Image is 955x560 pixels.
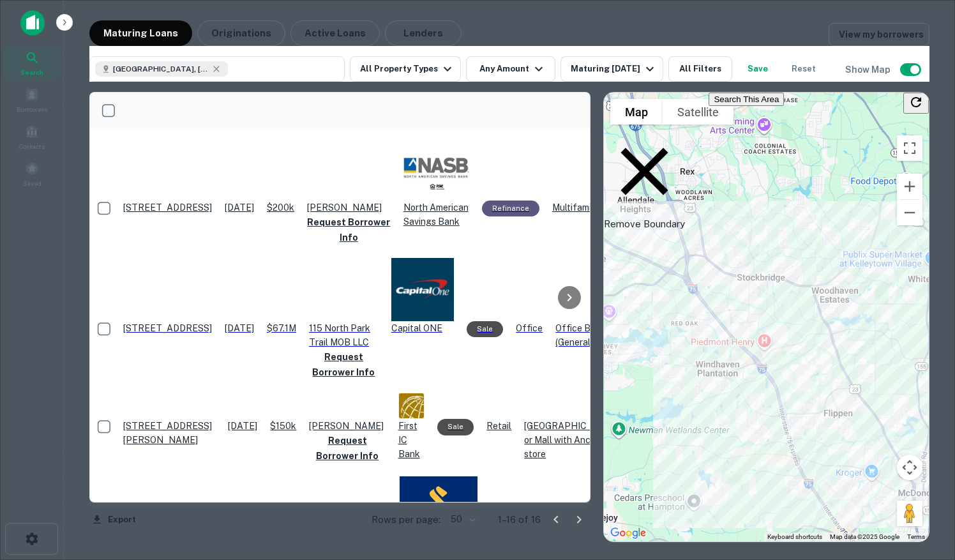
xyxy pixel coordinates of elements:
[486,419,511,433] p: Retail
[891,458,955,519] iframe: Chat Widget
[307,215,391,245] button: Request Borrower Info
[845,63,892,77] h6: Show Map
[372,512,440,527] p: Rows per page:
[309,349,379,380] button: Request Borrower Info
[897,135,922,161] button: Toggle fullscreen view
[113,63,209,75] span: [GEOGRAPHIC_DATA], [GEOGRAPHIC_DATA], [GEOGRAPHIC_DATA]
[555,321,610,349] p: Office Bldg (General)
[123,419,215,447] p: [STREET_ADDRESS][PERSON_NAME]
[309,433,385,464] button: Request Borrower Info
[123,321,212,335] p: [STREET_ADDRESS]
[403,135,469,229] div: North American Savings Bank
[403,135,469,201] img: picture
[907,533,925,540] a: Terms (opens in new tab)
[607,525,649,541] img: Google
[897,455,922,480] button: Map camera controls
[767,533,822,541] button: Keyboard shortcuts
[267,201,294,215] p: $200k
[516,321,543,335] p: Office
[307,201,391,215] p: [PERSON_NAME]
[309,419,385,433] p: [PERSON_NAME]
[270,419,296,433] p: $150k
[663,99,733,125] button: Show satellite imagery
[391,258,455,321] img: picture
[20,10,45,36] img: capitalize-icon.png
[398,393,425,420] img: picture
[89,510,139,529] button: Export
[482,201,539,216] div: This loan purpose was for refinancing
[829,23,929,46] a: View my borrowers
[524,419,624,461] p: [GEOGRAPHIC_DATA] or Mall with Anchor store
[123,201,212,215] p: [STREET_ADDRESS]
[783,56,824,82] button: Reset
[709,93,784,106] button: Search This Area
[446,510,478,529] div: 50
[571,61,658,77] div: Maturing [DATE]
[437,419,474,435] div: Sale
[607,525,649,541] a: Open this area in Google Maps (opens a new window)
[391,258,455,335] div: Capital ONE
[903,93,929,114] button: Reload search area
[385,20,462,46] button: Lenders
[498,512,541,527] p: 1–16 of 16
[737,56,778,82] button: Save your search to get updates of matches that match your search criteria.
[604,131,685,231] p: Remove Boundary
[197,20,285,46] button: Originations
[225,321,254,335] p: [DATE]
[290,20,380,46] button: Active Loans
[225,201,254,215] p: [DATE]
[830,533,899,540] span: Map data ©2025 Google
[20,67,43,77] span: Search
[350,56,461,82] button: All Property Types
[267,321,296,335] p: $67.1M
[400,476,478,554] img: picture
[17,104,47,114] span: Borrowers
[552,201,598,215] p: Multifamily
[398,393,425,462] div: First IC Bank
[610,99,663,125] button: Show street map
[19,141,45,151] span: Contacts
[466,56,555,82] button: Any Amount
[228,419,257,433] p: [DATE]
[309,321,379,349] p: 115 North Park Trail MOB LLC
[89,20,192,46] button: Maturing Loans
[668,56,732,82] button: All Filters
[897,200,922,225] button: Zoom out
[467,321,503,337] div: Sale
[604,93,929,541] div: 0 0
[23,178,41,188] span: Saved
[897,174,922,199] button: Zoom in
